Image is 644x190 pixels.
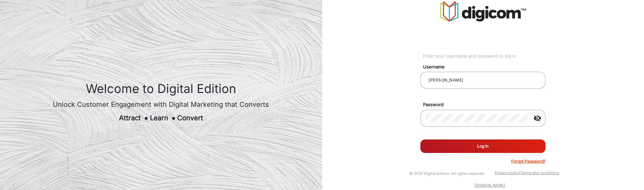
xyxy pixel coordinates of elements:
[409,171,485,176] small: © 2025 Digital Edition. All rights reserved.
[144,114,148,122] span: ●
[426,76,540,84] input: Your username
[440,1,526,22] img: vmg-logo
[418,64,553,70] mat-label: Username
[172,114,176,122] span: ●
[53,113,269,123] div: Attract Learn Convert
[495,170,519,175] a: Privacy policy
[529,114,545,122] mat-icon: visibility_off
[521,170,559,175] a: Terms and conditions
[420,139,545,153] button: Log In
[53,99,269,109] div: Unlock Customer Engagement with Digital Marketing that Converts
[423,53,546,60] div: Enter your username and password to log in
[418,101,553,108] mat-label: Password
[519,170,521,175] a: |
[53,82,269,96] h1: Welcome to Digital Edition
[475,183,505,188] a: [DOMAIN_NAME]
[511,158,545,164] p: Forgot Password?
